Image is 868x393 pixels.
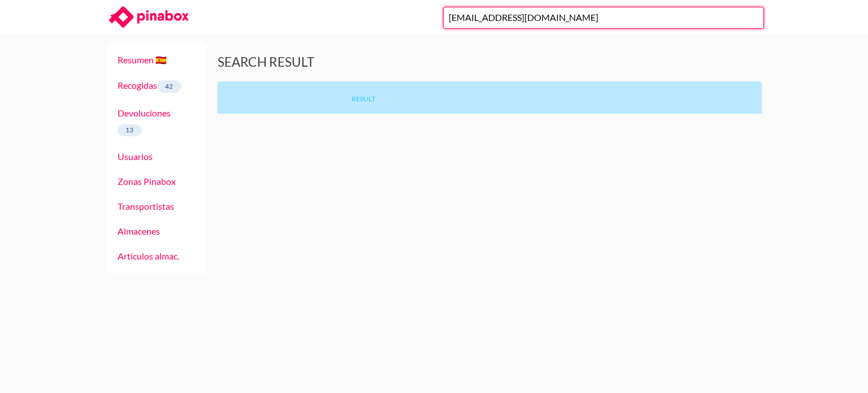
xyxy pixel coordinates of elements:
[157,80,181,93] span: 42
[118,124,142,137] span: 13
[218,54,762,70] h2: Search result
[118,176,176,187] a: Zonas Pinabox
[118,54,167,65] a: Resumen 🇪🇸
[118,151,153,162] a: Usuarios
[118,251,179,261] a: Artículos almac.
[218,81,510,114] div: Result
[118,107,171,135] a: Devoluciones13
[118,226,160,236] a: Almacenes
[443,7,764,29] input: Busca usuarios por nombre o email
[118,201,174,211] a: Transportistas
[118,80,181,90] a: Recogidas42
